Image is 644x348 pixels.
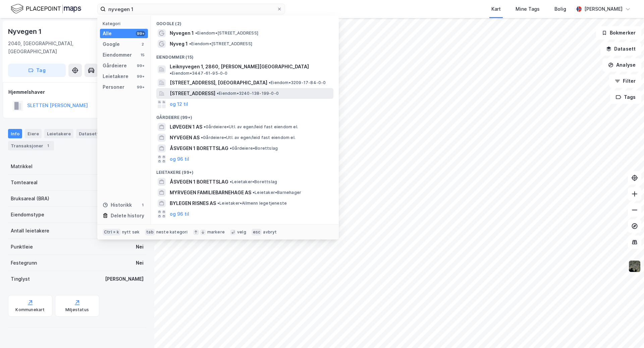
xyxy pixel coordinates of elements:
span: Eiendom • 3447-61-95-0-0 [170,71,228,76]
span: BYLEGEN RISNES AS [170,199,216,207]
div: 99+ [136,74,145,79]
span: • [204,124,206,129]
div: Tomteareal [11,179,38,187]
div: [PERSON_NAME] [584,5,623,13]
span: ÅSVEGEN 1 BORETTSLAG [170,178,228,186]
button: Tags [610,90,641,104]
div: 99+ [136,84,145,90]
span: Leietaker • Barnehager [253,190,301,195]
span: Gårdeiere • Utl. av egen/leid fast eiendom el. [201,135,296,140]
div: Festegrunn [11,259,37,267]
div: Eiere [25,129,42,138]
div: Google (2) [151,16,339,28]
div: 15 [140,52,145,58]
div: 99+ [136,31,145,36]
button: Bokmerker [596,26,641,40]
div: tab [145,229,155,235]
img: logo.f888ab2527a4732fd821a326f86c7f29.svg [11,3,81,15]
div: Matrikkel [11,162,33,170]
span: • [189,41,191,46]
div: neste kategori [156,229,188,235]
img: 9k= [628,260,641,273]
span: Eiendom • [STREET_ADDRESS] [189,41,252,47]
div: Antall leietakere [11,227,49,235]
span: NYVEGEN AS [170,134,200,142]
div: Historikk [103,201,132,209]
div: Datasett [76,129,101,138]
span: • [217,91,219,96]
button: og 96 til [170,155,189,163]
span: Nyveg 1 [170,40,188,48]
button: og 12 til [170,100,188,108]
span: • [230,146,232,151]
span: Leietaker • Allmenn legetjeneste [217,201,287,206]
span: LØVEGEN 1 AS [170,123,202,131]
div: Kommunekart [15,307,45,312]
div: markere [207,229,225,235]
div: Personer [103,83,124,91]
span: • [269,80,271,85]
div: Kategori [103,21,148,26]
span: • [195,30,197,36]
span: Leietaker • Borettslag [230,179,277,185]
div: Nei [136,259,144,267]
button: Tag [8,64,66,77]
span: Eiendom • [STREET_ADDRESS] [195,30,258,36]
span: MYRVEGEN FAMILIEBARNEHAGE AS [170,189,251,197]
div: Nei [136,243,144,251]
div: 2 [140,42,145,47]
span: [STREET_ADDRESS] [170,89,215,97]
div: Gårdeiere [103,62,127,70]
div: esc [252,229,262,235]
div: Transaksjoner [8,141,54,150]
button: Datasett [600,42,641,56]
div: Ctrl + k [103,229,121,235]
span: • [217,201,219,206]
span: • [230,179,232,184]
div: Bolig [554,5,566,13]
button: og 96 til [170,210,189,218]
div: Bruksareal (BRA) [11,195,49,203]
span: • [253,190,255,195]
input: Søk på adresse, matrikkel, gårdeiere, leietakere eller personer [106,4,277,14]
div: 99+ [136,63,145,68]
div: Google [103,40,120,48]
div: Info [8,129,22,138]
span: • [201,135,203,140]
div: avbryt [263,229,277,235]
div: Punktleie [11,243,33,251]
div: Miljøstatus [65,307,89,312]
div: nytt søk [122,229,140,235]
span: • [170,71,172,76]
span: Nyvegen 1 [170,29,194,37]
button: Filter [609,74,641,88]
div: Tinglyst [11,275,30,283]
button: Analyse [602,58,641,72]
div: Leietakere (99+) [151,164,339,177]
div: Personer (99+) [151,219,339,231]
span: Eiendom • 3240-138-199-0-0 [217,91,279,96]
div: 2040, [GEOGRAPHIC_DATA], [GEOGRAPHIC_DATA] [8,40,110,56]
div: Kontrollprogram for chat [610,316,644,348]
div: 1 [45,142,51,149]
iframe: Chat Widget [610,316,644,348]
div: 1 [140,202,145,208]
div: Delete history [111,212,144,220]
span: Leiknyvegen 1, 2860, [PERSON_NAME][GEOGRAPHIC_DATA] [170,63,309,71]
div: Kart [491,5,501,13]
div: Gårdeiere (99+) [151,110,339,122]
div: Mine Tags [516,5,540,13]
div: Hjemmelshaver [8,88,146,96]
div: Eiendommer [103,51,132,59]
span: [STREET_ADDRESS], [GEOGRAPHIC_DATA] [170,79,267,87]
div: Leietakere [44,129,73,138]
span: Gårdeiere • Utl. av egen/leid fast eiendom el. [204,124,298,130]
div: Eiendomstype [11,211,44,219]
div: Eiendommer (15) [151,49,339,61]
div: [PERSON_NAME] [105,275,144,283]
div: Nyvegen 1 [8,26,43,37]
div: velg [237,229,246,235]
span: Eiendom • 3209-17-84-0-0 [269,80,326,85]
div: Leietakere [103,72,128,80]
span: ÅSVEGEN 1 BORETTSLAG [170,144,228,152]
